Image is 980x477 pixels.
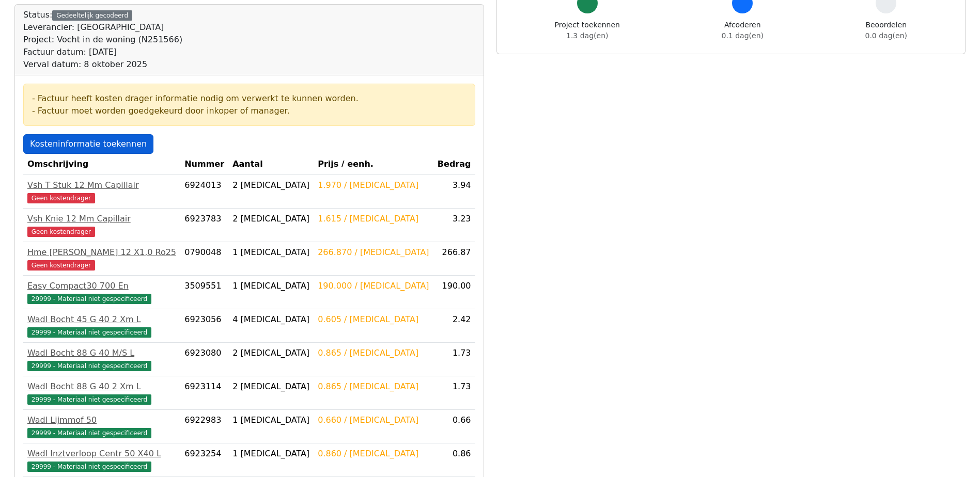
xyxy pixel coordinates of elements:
th: Bedrag [433,154,475,175]
a: Wadl Lijmmof 5029999 - Materiaal niet gespecificeerd [27,414,176,439]
div: Wadl Bocht 88 G 40 2 Xm L [27,380,176,393]
div: Afcoderen [722,20,764,41]
a: Wadl Bocht 88 G 40 2 Xm L29999 - Materiaal niet gespecificeerd [27,380,176,405]
div: Verval datum: 8 oktober 2025 [23,58,182,71]
a: Hme [PERSON_NAME] 12 X1,0 Ro25Geen kostendrager [27,246,176,271]
div: Gedeeltelijk gecodeerd [52,10,132,21]
div: 1 [MEDICAL_DATA] [232,448,309,460]
td: 0.86 [433,443,475,477]
td: 6923254 [180,443,228,477]
div: Hme [PERSON_NAME] 12 X1,0 Ro25 [27,246,176,259]
div: 190.000 / [MEDICAL_DATA] [318,280,429,292]
div: 2 [MEDICAL_DATA] [232,380,309,393]
span: 0.0 dag(en) [865,31,907,40]
a: Vsh Knie 12 Mm CapillairGeen kostendrager [27,213,176,237]
div: 0.860 / [MEDICAL_DATA] [318,448,429,460]
td: 6923783 [180,209,228,242]
a: Easy Compact30 700 En29999 - Materiaal niet gespecificeerd [27,280,176,305]
div: - Factuur heeft kosten drager informatie nodig om verwerkt te kunnen worden. [32,92,466,105]
span: 29999 - Materiaal niet gespecificeerd [27,428,151,438]
td: 6922983 [180,410,228,443]
div: Leverancier: [GEOGRAPHIC_DATA] [23,21,182,34]
span: 29999 - Materiaal niet gespecificeerd [27,394,151,405]
div: 0.660 / [MEDICAL_DATA] [318,414,429,426]
span: 1.3 dag(en) [566,31,608,40]
td: 3.94 [433,175,475,209]
td: 190.00 [433,276,475,309]
div: Wadl Bocht 45 G 40 2 Xm L [27,313,176,326]
div: Factuur datum: [DATE] [23,46,182,58]
td: 6923056 [180,309,228,343]
div: 1 [MEDICAL_DATA] [232,414,309,426]
div: 1 [MEDICAL_DATA] [232,280,309,292]
th: Omschrijving [23,154,180,175]
div: Project: Vocht in de woning (N251566) [23,34,182,46]
th: Nummer [180,154,228,175]
div: Easy Compact30 700 En [27,280,176,292]
div: 266.870 / [MEDICAL_DATA] [318,246,429,259]
div: Beoordelen [865,20,907,41]
td: 266.87 [433,242,475,276]
span: 29999 - Materiaal niet gespecificeerd [27,361,151,371]
div: Wadl Lijmmof 50 [27,414,176,426]
div: Vsh Knie 12 Mm Capillair [27,213,176,225]
span: 0.1 dag(en) [722,31,764,40]
div: 1 [MEDICAL_DATA] [232,246,309,259]
div: 4 [MEDICAL_DATA] [232,313,309,326]
td: 2.42 [433,309,475,343]
div: - Factuur moet worden goedgekeurd door inkoper of manager. [32,105,466,117]
a: Wadl Inztverloop Centr 50 X40 L29999 - Materiaal niet gespecificeerd [27,448,176,472]
div: 0.865 / [MEDICAL_DATA] [318,380,429,393]
td: 0.66 [433,410,475,443]
td: 3.23 [433,209,475,242]
div: 0.605 / [MEDICAL_DATA] [318,313,429,326]
div: Project toekennen [555,20,620,41]
td: 1.73 [433,343,475,376]
td: 6923080 [180,343,228,376]
div: 2 [MEDICAL_DATA] [232,213,309,225]
td: 6923114 [180,376,228,410]
div: 1.615 / [MEDICAL_DATA] [318,213,429,225]
span: 29999 - Materiaal niet gespecificeerd [27,294,151,304]
span: 29999 - Materiaal niet gespecificeerd [27,327,151,338]
span: 29999 - Materiaal niet gespecificeerd [27,462,151,472]
div: Status: [23,9,182,71]
div: 0.865 / [MEDICAL_DATA] [318,347,429,359]
td: 0790048 [180,242,228,276]
th: Aantal [228,154,314,175]
a: Vsh T Stuk 12 Mm CapillairGeen kostendrager [27,179,176,204]
td: 6924013 [180,175,228,209]
a: Kosteninformatie toekennen [23,134,153,154]
div: 2 [MEDICAL_DATA] [232,179,309,192]
a: Wadl Bocht 88 G 40 M/S L29999 - Materiaal niet gespecificeerd [27,347,176,372]
td: 1.73 [433,376,475,410]
span: Geen kostendrager [27,260,95,271]
td: 3509551 [180,276,228,309]
div: Vsh T Stuk 12 Mm Capillair [27,179,176,192]
div: Wadl Bocht 88 G 40 M/S L [27,347,176,359]
span: Geen kostendrager [27,193,95,203]
th: Prijs / eenh. [314,154,433,175]
div: 2 [MEDICAL_DATA] [232,347,309,359]
span: Geen kostendrager [27,227,95,237]
a: Wadl Bocht 45 G 40 2 Xm L29999 - Materiaal niet gespecificeerd [27,313,176,338]
div: Wadl Inztverloop Centr 50 X40 L [27,448,176,460]
div: 1.970 / [MEDICAL_DATA] [318,179,429,192]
